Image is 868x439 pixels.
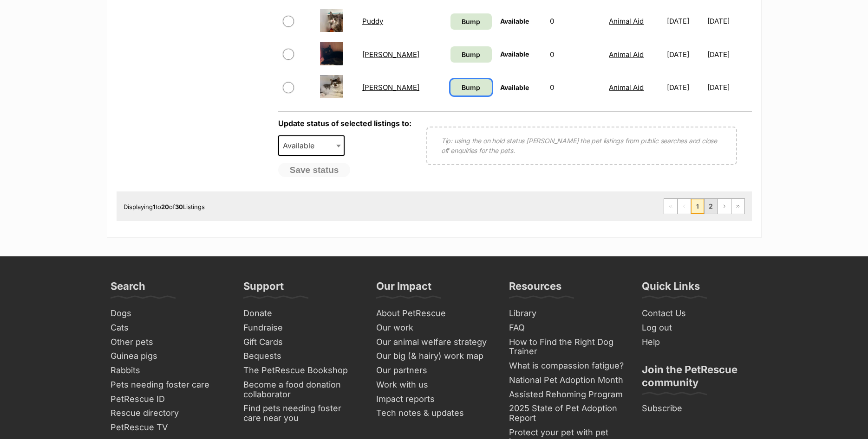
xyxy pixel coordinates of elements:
[609,50,644,59] a: Animal Aid
[663,38,706,70] td: [DATE]
[372,378,496,392] a: Work with us
[240,306,363,321] a: Donate
[664,198,745,214] nav: Pagination
[240,378,363,401] a: Become a food donation collaborator
[175,203,183,210] strong: 30
[638,306,762,321] a: Contact Us
[509,280,561,298] h3: Resources
[638,335,762,350] a: Help
[362,83,419,92] a: [PERSON_NAME]
[462,50,480,59] span: Bump
[111,280,145,298] h3: Search
[678,199,691,214] span: Previous page
[240,363,363,378] a: The PetRescue Bookshop
[240,321,363,335] a: Fundraise
[372,363,496,378] a: Our partners
[107,363,230,378] a: Rabbits
[107,349,230,363] a: Guinea pigs
[240,401,363,425] a: Find pets needing foster care near you
[718,199,731,214] a: Next page
[243,280,284,298] h3: Support
[161,203,169,210] strong: 20
[505,388,629,402] a: Assisted Rehoming Program
[107,392,230,407] a: PetRescue ID
[462,17,480,26] span: Bump
[505,321,629,335] a: FAQ
[546,5,604,37] td: 0
[609,17,644,25] a: Animal Aid
[505,306,629,321] a: Library
[500,17,529,25] span: Available
[505,401,629,425] a: 2025 State of Pet Adoption Report
[707,71,751,103] td: [DATE]
[107,406,230,420] a: Rescue directory
[107,378,230,392] a: Pets needing foster care
[642,363,758,394] h3: Join the PetRescue community
[362,50,419,59] a: [PERSON_NAME]
[500,50,529,58] span: Available
[731,199,744,214] a: Last page
[107,306,230,321] a: Dogs
[372,349,496,363] a: Our big (& hairy) work map
[362,17,383,25] a: Puddy
[462,83,480,92] span: Bump
[372,335,496,350] a: Our animal welfare strategy
[450,13,492,30] a: Bump
[707,5,751,37] td: [DATE]
[376,280,431,298] h3: Our Impact
[372,306,496,321] a: About PetRescue
[707,38,751,70] td: [DATE]
[278,135,345,156] span: Available
[372,392,496,407] a: Impact reports
[500,83,529,91] span: Available
[664,199,677,214] span: First page
[107,321,230,335] a: Cats
[278,163,351,178] button: Save status
[441,136,722,155] p: Tip: using the on hold status [PERSON_NAME] the pet listings from public searches and close off e...
[278,119,411,128] label: Update status of selected listings to:
[638,401,762,416] a: Subscribe
[609,83,644,92] a: Animal Aid
[505,359,629,373] a: What is compassion fatigue?
[642,280,700,298] h3: Quick Links
[450,46,492,63] a: Bump
[279,139,324,152] span: Available
[505,373,629,388] a: National Pet Adoption Month
[691,199,704,214] span: Page 1
[372,321,496,335] a: Our work
[107,420,230,435] a: PetRescue TV
[124,203,205,210] span: Displaying to of Listings
[546,38,604,70] td: 0
[372,406,496,420] a: Tech notes & updates
[240,349,363,363] a: Bequests
[107,335,230,350] a: Other pets
[240,335,363,350] a: Gift Cards
[638,321,762,335] a: Log out
[546,71,604,103] td: 0
[705,199,718,214] a: Page 2
[663,71,706,103] td: [DATE]
[505,335,629,359] a: How to Find the Right Dog Trainer
[663,5,706,37] td: [DATE]
[153,203,156,210] strong: 1
[450,79,492,95] a: Bump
